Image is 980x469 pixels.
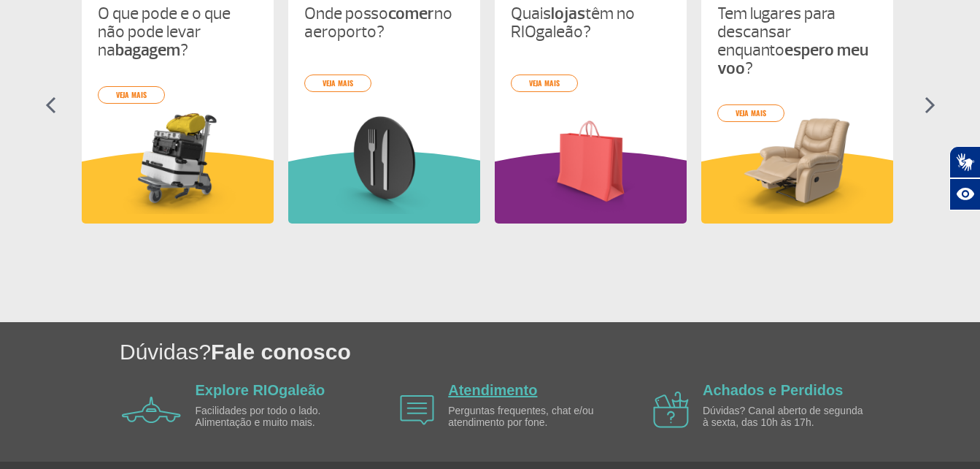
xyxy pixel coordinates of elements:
[196,405,363,428] p: Facilidades por todo o lado. Alimentação e muito mais.
[388,3,434,24] strong: comer
[120,337,980,367] h1: Dúvidas?
[703,382,843,398] a: Achados e Perdidos
[511,4,671,41] p: Quais têm no RIOgaleão?
[551,3,585,24] strong: lojas
[949,146,980,178] button: Abrir tradutor de língua de sinais.
[717,110,877,214] img: card%20informa%C3%A7%C3%B5es%204.png
[653,392,689,428] img: airplane icon
[211,340,351,364] span: Fale conosco
[717,4,877,77] p: Tem lugares para descansar enquanto ?
[82,151,274,224] img: amareloInformacoesUteis.svg
[304,4,464,41] p: Onde posso no aeroporto?
[717,104,784,122] a: veja mais
[98,110,258,214] img: card%20informa%C3%A7%C3%B5es%201.png
[98,4,258,59] p: O que pode e o que não pode levar na ?
[949,178,980,210] button: Abrir recursos assistivos.
[122,397,181,423] img: airplane icon
[196,382,325,398] a: Explore RIOgaleão
[925,96,935,114] img: seta-direita
[448,405,616,428] p: Perguntas frequentes, chat e/ou atendimento por fone.
[703,405,871,428] p: Dúvidas? Canal aberto de segunda à sexta, das 10h às 17h.
[949,146,980,210] div: Plugin de acessibilidade da Hand Talk.
[701,151,893,224] img: amareloInformacoesUteis.svg
[448,382,537,398] a: Atendimento
[288,151,480,224] img: verdeInformacoesUteis.svg
[400,395,434,425] img: airplane icon
[115,39,180,61] strong: bagagem
[45,96,56,114] img: seta-esquerda
[511,110,671,214] img: card%20informa%C3%A7%C3%B5es%206.png
[304,110,464,214] img: card%20informa%C3%A7%C3%B5es%208.png
[495,151,687,224] img: roxoInformacoesUteis.svg
[717,39,868,79] strong: espero meu voo
[511,75,578,92] a: veja mais
[98,86,165,104] a: veja mais
[304,75,371,92] a: veja mais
